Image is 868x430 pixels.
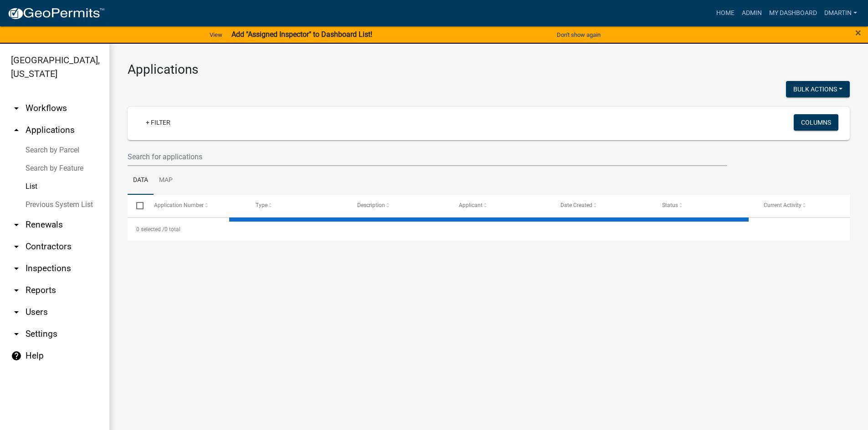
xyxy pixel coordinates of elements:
[11,219,22,230] i: arrow_drop_down
[231,30,372,39] strong: Add "Assigned Inspector" to Dashboard List!
[145,195,247,217] datatable-header-cell: Application Number
[553,27,604,42] button: Don't show again
[450,195,552,217] datatable-header-cell: Applicant
[552,195,653,217] datatable-header-cell: Date Created
[247,195,348,217] datatable-header-cell: Type
[821,5,861,22] a: dmartin
[11,103,22,114] i: arrow_drop_down
[11,285,22,296] i: arrow_drop_down
[128,147,727,166] input: Search for applications
[128,195,145,217] datatable-header-cell: Select
[560,202,592,208] span: Date Created
[662,202,678,208] span: Status
[11,307,22,318] i: arrow_drop_down
[11,329,22,339] i: arrow_drop_down
[154,202,204,208] span: Application Number
[459,202,483,208] span: Applicant
[136,226,164,233] span: 0 selected /
[786,81,850,97] button: Bulk Actions
[128,166,154,195] a: Data
[653,195,755,217] datatable-header-cell: Status
[855,27,861,38] button: Close
[765,5,821,22] a: My Dashboard
[128,218,850,241] div: 0 total
[11,350,22,361] i: help
[11,125,22,136] i: arrow_drop_up
[713,5,738,22] a: Home
[206,27,226,42] a: View
[256,202,267,208] span: Type
[738,5,765,22] a: Admin
[357,202,385,208] span: Description
[764,202,801,208] span: Current Activity
[128,62,850,77] h3: Applications
[349,195,450,217] datatable-header-cell: Description
[154,166,178,195] a: Map
[755,195,857,217] datatable-header-cell: Current Activity
[139,114,178,131] a: + Filter
[11,241,22,252] i: arrow_drop_down
[11,263,22,274] i: arrow_drop_down
[855,26,861,39] span: ×
[794,114,838,131] button: Columns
